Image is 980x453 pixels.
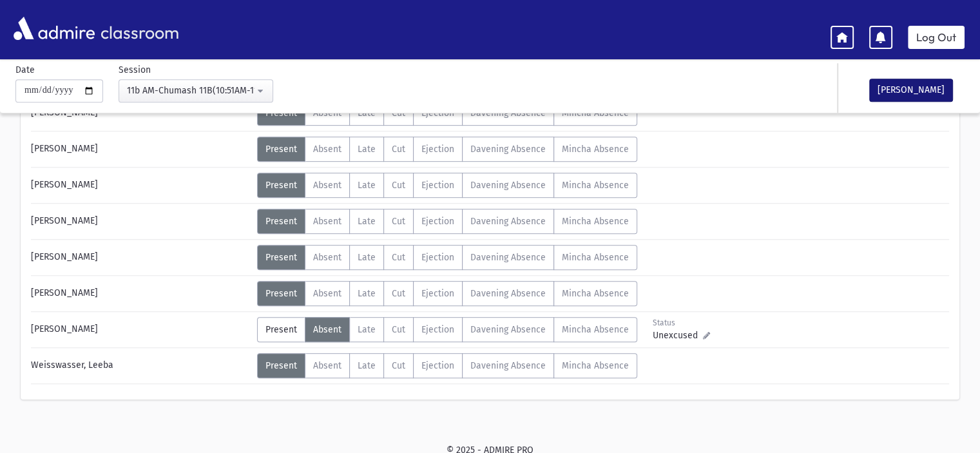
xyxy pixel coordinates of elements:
span: Cut [392,216,405,227]
span: Late [358,324,376,335]
span: Unexcused [653,329,703,342]
span: Davening Absence [470,180,546,191]
div: [PERSON_NAME] [24,209,257,234]
span: Absent [313,144,341,155]
span: Cut [392,324,405,335]
span: Late [358,144,376,155]
span: Davening Absence [470,324,546,335]
span: Mincha Absence [562,216,629,227]
div: AttTypes [257,317,637,342]
span: Ejection [421,144,454,155]
span: Absent [313,216,341,227]
span: Late [358,180,376,191]
div: [PERSON_NAME] [24,281,257,306]
span: Present [265,216,297,227]
span: Late [358,288,376,299]
span: Present [265,252,297,263]
span: Absent [313,360,341,371]
img: AdmirePro [10,14,98,43]
span: Ejection [421,252,454,263]
div: AttTypes [257,245,637,270]
div: AttTypes [257,173,637,198]
span: Davening Absence [470,288,546,299]
span: Present [265,288,297,299]
span: Mincha Absence [562,144,629,155]
span: Late [358,360,376,371]
span: Late [358,216,376,227]
span: Present [265,360,297,371]
div: [PERSON_NAME] [24,317,257,342]
span: Mincha Absence [562,360,629,371]
span: Present [265,324,297,335]
div: [PERSON_NAME] [24,137,257,162]
span: Mincha Absence [562,252,629,263]
span: Present [265,180,297,191]
label: Session [119,63,151,77]
span: Ejection [421,360,454,371]
div: AttTypes [257,281,637,306]
span: Late [358,252,376,263]
div: Weisswasser, Leeba [24,353,257,378]
span: Absent [313,288,341,299]
span: Mincha Absence [562,288,629,299]
label: Date [15,63,35,77]
button: 11b AM-Chumash 11B(10:51AM-11:34AM) [119,79,273,102]
span: Davening Absence [470,360,546,371]
span: classroom [98,12,179,46]
span: Davening Absence [470,252,546,263]
div: [PERSON_NAME] [24,245,257,270]
span: Mincha Absence [562,324,629,335]
a: Log Out [908,26,965,49]
div: AttTypes [257,353,637,378]
span: Davening Absence [470,144,546,155]
span: Present [265,144,297,155]
div: AttTypes [257,137,637,162]
div: [PERSON_NAME] [24,173,257,198]
span: Cut [392,144,405,155]
span: Cut [392,252,405,263]
span: Mincha Absence [562,180,629,191]
span: Davening Absence [470,216,546,227]
div: 11b AM-Chumash 11B(10:51AM-11:34AM) [127,84,255,97]
div: Status [653,317,710,329]
span: Ejection [421,216,454,227]
span: Absent [313,324,341,335]
span: Cut [392,288,405,299]
button: [PERSON_NAME] [869,79,953,102]
span: Ejection [421,288,454,299]
span: Ejection [421,180,454,191]
span: Cut [392,360,405,371]
div: AttTypes [257,209,637,234]
span: Cut [392,180,405,191]
span: Absent [313,252,341,263]
span: Ejection [421,324,454,335]
span: Absent [313,180,341,191]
